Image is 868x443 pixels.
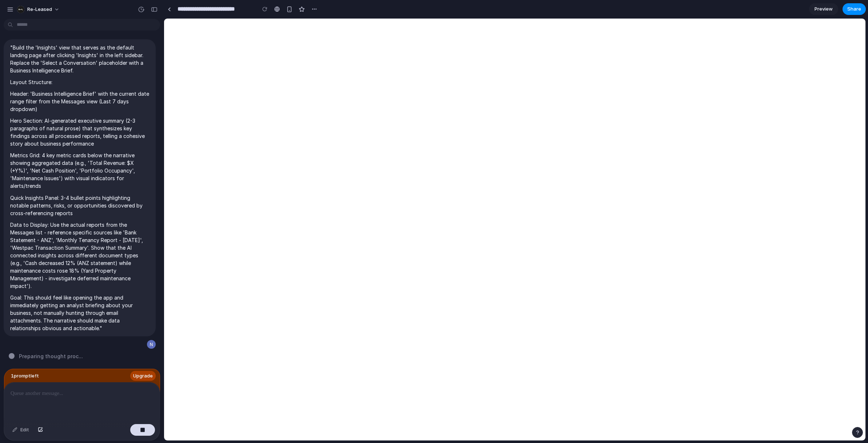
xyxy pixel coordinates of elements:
p: Header: 'Business Intelligence Brief' with the current date range filter from the Messages view (... [10,90,149,113]
span: Share [847,5,861,13]
p: "Build the 'Insights' view that serves as the default landing page after clicking 'Insights' in t... [10,44,149,74]
p: Layout Structure: [10,78,149,86]
span: Re-Leased [27,6,52,13]
span: Preparing thought proc ... [19,352,83,360]
p: Quick Insights Panel: 3-4 bullet points highlighting notable patterns, risks, or opportunities di... [10,194,149,217]
p: Goal: This should feel like opening the app and immediately getting an analyst briefing about you... [10,294,149,332]
button: Upgrade [130,371,156,381]
p: Metrics Grid: 4 key metric cards below the narrative showing aggregated data (e.g., 'Total Revenu... [10,151,149,190]
span: 1 prompt left [11,372,39,380]
button: Re-Leased [14,4,63,15]
p: Hero Section: AI-generated executive summary (2-3 paragraphs of natural prose) that synthesizes k... [10,117,149,147]
span: Preview [815,5,833,13]
p: Data to Display: Use the actual reports from the Messages list - reference specific sources like ... [10,221,149,290]
a: Preview [809,3,838,15]
button: Share [843,3,866,15]
span: Upgrade [133,372,153,380]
